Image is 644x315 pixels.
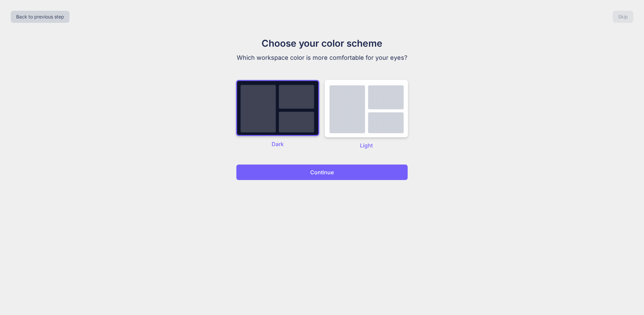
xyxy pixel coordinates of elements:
p: Dark [236,140,319,148]
p: Light [325,141,408,149]
button: Continue [236,164,408,180]
h1: Choose your color scheme [209,36,435,50]
img: dark [236,80,319,136]
p: Continue [310,168,334,176]
button: Back to previous step [11,11,70,23]
p: Which workspace color is more comfortable for your eyes? [209,53,435,62]
button: Skip [613,11,633,23]
img: dark [325,80,408,137]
